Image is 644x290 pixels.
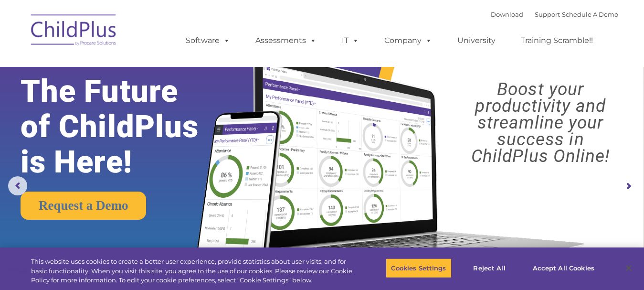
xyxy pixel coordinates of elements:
[31,257,354,285] div: This website uses cookies to create a better user experience, provide statistics about user visit...
[133,102,173,109] span: Phone number
[26,8,122,55] img: ChildPlus by Procare Solutions
[445,81,636,164] rs-layer: Boost your productivity and streamline your success in ChildPlus Online!
[618,258,639,279] button: Close
[491,11,618,18] font: |
[246,31,326,50] a: Assessments
[511,31,602,50] a: Training Scramble!!
[460,258,519,278] button: Reject All
[386,258,451,278] button: Cookies Settings
[562,11,618,18] a: Schedule A Demo
[21,74,226,180] rs-layer: The Future of ChildPlus is Here!
[491,11,523,18] a: Download
[535,11,560,18] a: Support
[448,31,505,50] a: University
[133,63,162,70] span: Last name
[21,192,146,220] a: Request a Demo
[332,31,369,50] a: IT
[176,31,240,50] a: Software
[528,258,600,278] button: Accept All Cookies
[375,31,442,50] a: Company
